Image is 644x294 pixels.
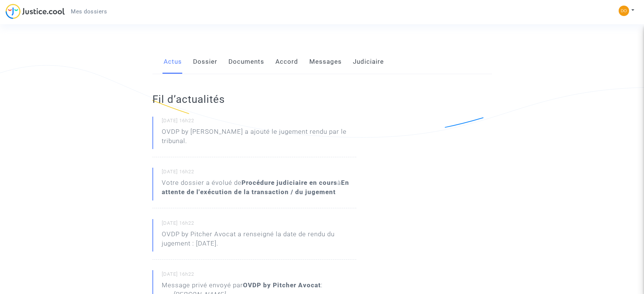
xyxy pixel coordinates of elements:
span: Mes dossiers [71,8,107,15]
a: Mes dossiers [65,6,113,17]
img: 75c5386265a7e6d6586b12141e5063a4 [619,6,629,16]
p: OVDP by Pitcher Avocat a renseigné la date de rendu du jugement : [DATE]. [162,230,356,252]
a: Judiciaire [353,50,384,74]
a: Messages [309,50,342,74]
a: Actus [164,50,182,74]
p: OVDP by [PERSON_NAME] a ajouté le jugement rendu par le tribunal. [162,127,356,149]
div: Votre dossier a évolué de à [162,178,356,197]
a: Dossier [193,50,217,74]
b: Procédure judiciaire en cours [241,179,337,186]
small: [DATE] 16h22 [162,271,356,281]
img: jc-logo.svg [6,4,65,19]
small: [DATE] 16h22 [162,168,356,178]
small: [DATE] 16h22 [162,220,356,230]
small: [DATE] 16h22 [162,117,356,127]
a: Accord [275,50,298,74]
h2: Fil d’actualités [152,93,356,106]
a: Documents [228,50,264,74]
b: OVDP by Pitcher Avocat [243,281,321,289]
